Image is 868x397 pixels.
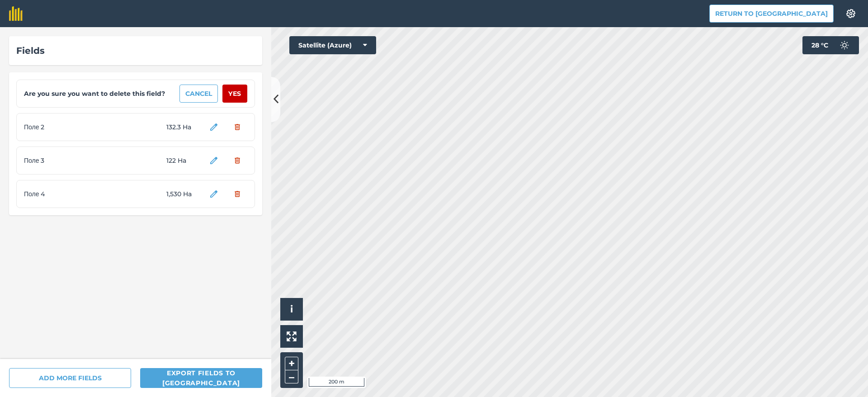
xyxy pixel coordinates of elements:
button: Yes [222,85,247,103]
button: ADD MORE FIELDS [9,368,131,388]
button: Export fields to [GEOGRAPHIC_DATA] [140,368,262,388]
button: 28 °C [802,36,859,54]
span: 132.3 Ha [166,122,200,132]
img: Four arrows, one pointing top left, one top right, one bottom right and the last bottom left [287,331,297,341]
img: svg+xml;base64,PD94bWwgdmVyc2lvbj0iMS4wIiBlbmNvZGluZz0idXRmLTgiPz4KPCEtLSBHZW5lcmF0b3I6IEFkb2JlIE... [835,36,854,54]
span: 122 Ha [166,156,200,165]
img: fieldmargin Logo [9,6,23,21]
span: Поле 4 [24,189,92,199]
button: i [280,298,303,321]
button: – [285,370,298,383]
div: Fields [16,43,255,58]
strong: Are you sure you want to delete this field? [24,89,165,99]
span: 1,530 Ha [166,189,200,199]
span: i [290,303,293,315]
button: Satellite (Azure) [289,36,376,54]
span: Поле 3 [24,156,92,165]
button: + [285,357,298,370]
button: Return to [GEOGRAPHIC_DATA] [709,5,834,23]
button: Cancel [179,85,218,103]
img: A cog icon [845,9,856,18]
span: Поле 2 [24,122,92,132]
span: 28 ° C [811,36,828,54]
